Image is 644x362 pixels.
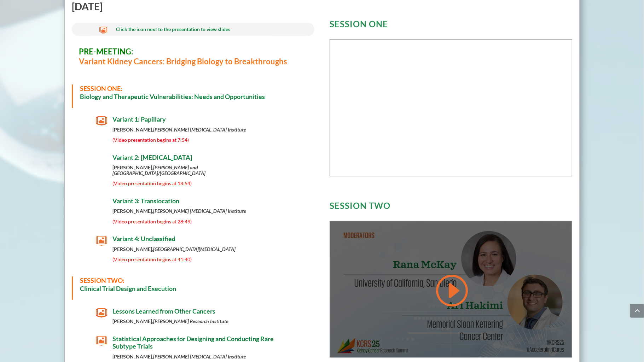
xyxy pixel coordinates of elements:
strong: [PERSON_NAME], [112,354,246,360]
span: Variant 4: Unclassified [112,235,175,243]
span: PRE-MEETING: [79,47,133,56]
em: [PERSON_NAME] [MEDICAL_DATA] Institute [153,354,246,360]
strong: [PERSON_NAME], [112,318,228,324]
span: (Video presentation begins at 41:40) [112,256,192,262]
span: SESSION ONE: [80,84,122,92]
h2: [DATE] [72,1,314,15]
span: (Video presentation begins at 18:54) [112,180,192,186]
span:  [99,26,107,34]
span: Variant 2: [MEDICAL_DATA] [112,153,192,161]
em: [PERSON_NAME] and [GEOGRAPHIC_DATA]/[GEOGRAPHIC_DATA] [112,164,205,176]
span:  [96,308,107,319]
iframe: Variant Kidney Cancers: Bridging Biology to Breakthroughs | Kidney Cancer Research Summit 2025 [330,40,572,176]
span: Click the icon next to the presentation to view slides [116,26,230,32]
h3: SESSION TWO [330,202,572,214]
em: [GEOGRAPHIC_DATA][MEDICAL_DATA] [153,246,236,252]
span: Variant 3: Translocation [112,197,179,205]
span: (Video presentation begins at 7:54) [112,137,189,143]
span:  [96,197,107,209]
strong: [PERSON_NAME], [112,246,236,252]
strong: [PERSON_NAME], [112,164,205,176]
strong: Clinical Trial Design and Execution [80,285,176,292]
span: Variant 1: Papillary [112,115,166,123]
em: [PERSON_NAME] Research Institute [153,318,228,324]
h3: SESSION ONE [330,20,572,32]
span: Lessons Learned from Other Cancers [112,307,215,315]
span: (Video presentation begins at 28:49) [112,218,192,224]
strong: [PERSON_NAME], [112,208,246,214]
span:  [96,116,107,127]
span: Statistical Approaches for Designing and Conducting Rare Subtype Trials [112,335,274,350]
em: [PERSON_NAME] [MEDICAL_DATA] Institute [153,208,246,214]
span:  [96,235,107,246]
span:  [96,154,107,165]
strong: Biology and Therapeutic Vulnerabilities: Needs and Opportunities [80,93,265,100]
span: SESSION TWO: [80,276,124,284]
h3: Variant Kidney Cancers: Bridging Biology to Breakthroughs [79,47,307,70]
strong: [PERSON_NAME], [112,127,246,133]
span:  [96,335,107,346]
em: [PERSON_NAME] [MEDICAL_DATA] Institute [153,127,246,133]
